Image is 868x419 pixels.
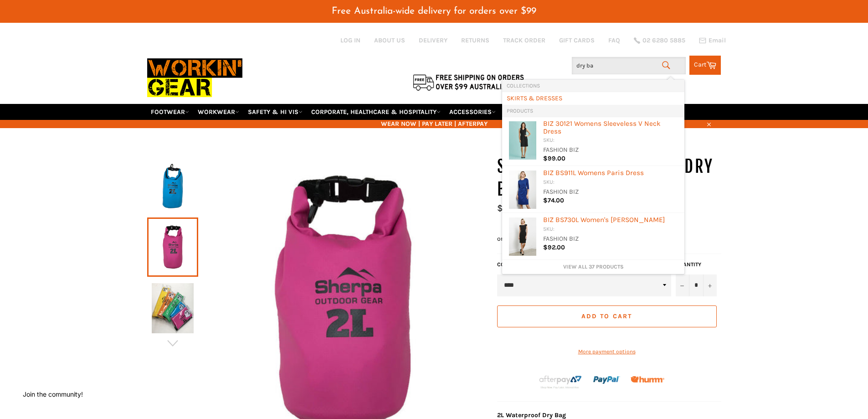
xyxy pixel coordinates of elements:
[543,155,565,162] span: $99.00
[543,136,680,145] div: SKU:
[538,374,583,390] img: Afterpay-Logo-on-dark-bg_large.png
[497,203,524,213] span: $12.95
[497,411,566,419] strong: 2L Waterproof Dry Bag
[507,263,680,271] a: View all 37 products
[419,36,447,45] a: DELIVERY
[642,37,685,44] span: 02 6280 5885
[411,72,525,92] img: Flat $9.95 shipping Australia wide
[634,37,685,44] a: 02 6280 5885
[244,104,306,120] a: SAFETY & HI VIS
[543,178,680,187] div: SKU:
[543,187,680,197] div: FASHION BIZ
[543,243,565,251] span: $92.00
[572,57,686,74] input: Search
[699,37,726,44] a: Email
[608,36,620,45] a: FAQ
[497,155,721,201] h1: SHERPA 2L Waterproof Dry Bag (DB2)
[543,197,564,204] span: $74.00
[502,260,684,274] li: View All
[543,120,680,137] div: BIZ 30121 Womens Sleeveless V Neck Dress
[332,6,536,16] span: Free Australia-wide delivery for orders over $99
[509,121,536,160] img: 30121_Main2_200x.jpg
[497,261,671,269] label: Color
[502,166,684,213] li: Products: BIZ BS911L Womens Paris Dress
[689,56,721,75] a: Cart
[502,213,684,260] li: Products: BIZ BS730L Women's Audrey Dress
[559,36,595,45] a: GIFT CARDS
[461,36,489,45] a: RETURNS
[308,104,444,120] a: CORPORATE, HEALTHCARE & HOSPITALITY
[503,36,545,45] a: TRACK ORDER
[152,283,194,333] img: SHERPA 2L Waterproof Dry Bag (DB2) - Workin' Gear
[446,104,499,120] a: ACCESSORIES
[340,36,360,44] a: Log in
[581,312,632,320] span: Add to Cart
[676,261,717,269] label: Quantity
[147,52,242,103] img: Workin Gear leaders in Workwear, Safety Boots, PPE, Uniforms. Australia's No.1 in Workwear
[543,145,680,155] div: FASHION BIZ
[374,36,405,45] a: ABOUT US
[509,217,536,256] img: BS730L_Main_200x.jpg
[631,376,664,383] img: Humm_core_logo_RGB-01_300x60px_small_195d8312-4386-4de7-b182-0ef9b6303a37.png
[502,117,684,166] li: Products: BIZ 30121 Womens Sleeveless V Neck Dress
[502,92,684,105] li: Collections: SKIRTS & DRESSES
[676,274,689,296] button: Reduce item quantity by one
[194,104,243,120] a: WORKWEAR
[147,119,721,128] span: WEAR NOW | PAY LATER | AFTERPAY
[703,274,717,296] button: Increase item quantity by one
[543,169,680,178] div: BIZ BS911L Womens Paris Dress
[543,225,680,234] div: SKU:
[709,37,726,44] span: Email
[543,234,680,244] div: FASHION BIZ
[502,105,684,117] li: Products
[543,216,680,225] div: BIZ BS730L Women's [PERSON_NAME]
[509,171,536,209] img: BS911L_Main_200x.jpg
[497,348,717,356] a: More payment options
[497,305,717,327] button: Add to Cart
[593,367,620,393] img: paypal.png
[152,161,194,211] img: SHERPA 2L Waterproof Dry Bag (DB2) - Workin' Gear
[147,104,193,120] a: FOOTWEAR
[507,94,680,103] a: SKIRTS & DRESSES
[502,80,684,92] li: Collections
[23,390,83,398] button: Join the community!
[501,104,563,120] a: RE-WORKIN' GEAR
